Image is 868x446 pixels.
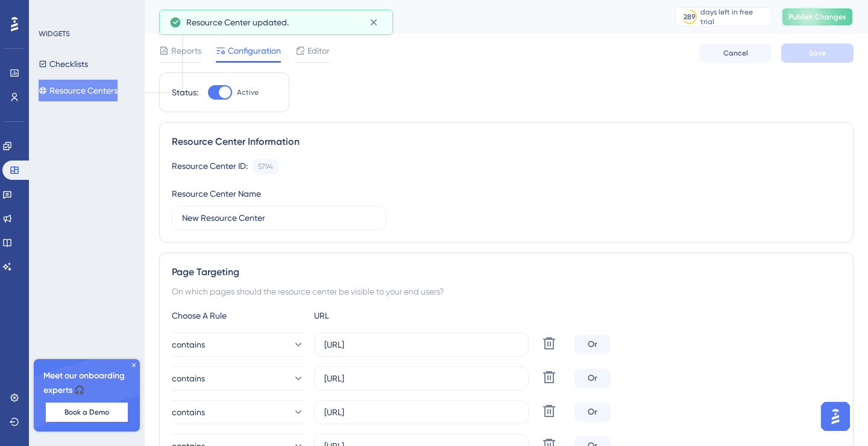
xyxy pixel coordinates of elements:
div: URL [314,308,447,323]
button: Cancel [699,43,772,63]
div: Resource Center ID: [172,159,248,174]
span: contains [172,337,205,352]
span: Cancel [723,48,748,58]
span: Configuration [228,43,281,58]
div: Page Targeting [172,265,841,279]
button: Checklists [39,53,88,75]
div: 5794 [258,162,273,171]
span: contains [172,371,205,386]
button: contains [172,333,304,357]
div: WIDGETS [39,29,70,39]
span: Editor [307,43,330,58]
button: contains [172,400,304,424]
span: Publish Changes [788,12,846,22]
div: On which pages should the resource center be visible to your end users? [172,284,841,299]
button: contains [172,366,304,390]
div: Or [574,403,611,422]
div: 289 [684,12,696,22]
span: Book a Demo [64,407,109,417]
span: contains [172,405,205,419]
input: Type your Resource Center name [182,211,376,225]
input: yourwebsite.com/path [324,338,518,351]
button: Publish Changes [781,7,854,27]
span: Save [809,48,826,58]
button: Resource Centers [39,80,118,101]
div: Status: [172,85,198,100]
span: Meet our onboarding experts 🎧 [43,369,130,398]
input: yourwebsite.com/path [324,406,518,419]
div: Resource Center Name [172,186,261,201]
input: yourwebsite.com/path [324,372,518,385]
button: Save [781,43,854,63]
div: Choose A Rule [172,308,304,323]
div: Or [574,369,611,388]
div: days left in free trial [700,7,767,27]
div: New Resource Center [159,8,645,25]
iframe: UserGuiding AI Assistant Launcher [817,398,854,435]
span: Active [237,88,259,97]
span: Reports [171,43,201,58]
span: Resource Center updated. [186,15,289,30]
div: Or [574,335,611,354]
div: Resource Center Information [172,135,841,149]
button: Book a Demo [46,403,128,422]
